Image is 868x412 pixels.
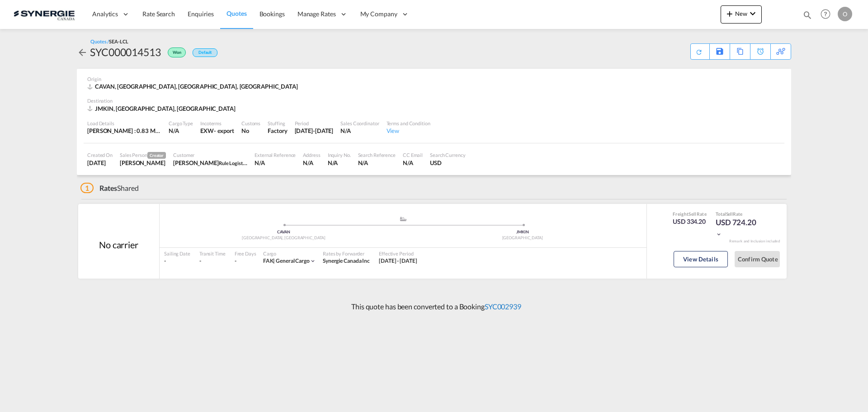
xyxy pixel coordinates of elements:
md-icon: icon-chevron-down [747,8,758,19]
div: JMKIN [403,229,642,235]
span: CAVAN, [GEOGRAPHIC_DATA], [GEOGRAPHIC_DATA], [GEOGRAPHIC_DATA] [95,83,298,90]
div: Rates by Forwarder [323,250,370,257]
button: Confirm Quote [735,251,780,267]
md-icon: assets/icons/custom/ship-fill.svg [398,217,409,221]
div: Sailing Date [164,250,190,257]
span: Creator [147,152,166,159]
div: USD 724.20 [716,217,761,239]
div: general cargo [263,257,310,265]
div: icon-arrow-left [77,45,90,59]
span: Manage Rates [297,9,336,19]
div: [PERSON_NAME] : 0.83 MT | Volumetric Wt : 1.06 CBM | Chargeable Wt : 1.06 W/M [87,127,161,135]
div: Destination [87,97,781,104]
div: [GEOGRAPHIC_DATA], [GEOGRAPHIC_DATA] [164,235,403,241]
span: Sell [689,211,696,217]
div: EXW [200,127,214,135]
div: No carrier [99,238,138,251]
div: Search Reference [358,152,396,158]
div: JMKIN, Kingston, Americas [87,104,238,113]
div: SYC000014513 [90,45,161,59]
div: O [838,7,852,21]
div: - [199,257,226,265]
div: Sales Coordinator [340,120,379,127]
div: 03 Sep 2025 - 14 Sep 2025 [379,257,417,265]
div: Period [295,120,334,127]
span: FAK [263,257,276,264]
img: 1f56c880d42311ef80fc7dca854c8e59.png [14,4,75,24]
div: N/A [403,159,423,167]
md-icon: icon-refresh [695,47,703,56]
div: No [241,127,260,135]
div: Address [303,152,320,158]
div: Terms and Condition [387,120,430,127]
div: Incoterms [200,120,234,127]
span: New [724,10,758,17]
md-icon: icon-chevron-down [310,258,316,264]
div: 14 Sep 2025 [295,127,334,135]
div: Origin [87,76,781,82]
button: icon-plus 400-fgNewicon-chevron-down [721,5,762,24]
div: CAVAN, Vancouver, BC, Americas [87,82,300,90]
div: Inquiry No. [328,152,351,158]
div: N/A [340,127,379,135]
span: Quotes [226,9,246,17]
md-icon: icon-magnify [802,10,812,20]
div: Transit Time [199,250,226,257]
div: External Reference [255,152,296,158]
div: Shared [80,183,139,193]
div: N/A [358,159,396,167]
div: Save As Template [710,44,730,59]
span: Rule Logistics [219,159,249,166]
div: Sales Person [120,152,166,159]
div: N/A [169,127,193,135]
span: 1 [80,183,94,193]
div: Cargo [263,250,316,257]
div: USD 334.20 [673,217,707,226]
div: [GEOGRAPHIC_DATA] [403,235,642,241]
span: Synergie Canada Inc [323,257,370,264]
div: Cargo Type [169,120,193,127]
div: 3 Sep 2025 [87,159,113,167]
div: Synergie Canada Inc [323,257,370,265]
div: - export [214,127,234,135]
div: Customs [241,120,260,127]
span: My Company [360,9,397,19]
div: Customer [173,152,247,158]
div: - [235,257,236,265]
span: Analytics [92,9,118,19]
div: View [387,127,430,135]
span: Rates [99,184,118,192]
div: CC Email [403,152,423,158]
div: Effective Period [379,250,417,257]
div: Help [818,6,838,23]
div: Created On [87,152,113,158]
div: Total Rate [716,211,761,217]
span: Sell [726,211,733,217]
md-icon: icon-plus 400-fg [724,8,735,19]
div: Stuffing [268,120,287,127]
md-icon: icon-chevron-down [716,231,722,237]
div: Default [193,48,217,57]
div: Quotes /SEA-LCL [90,38,128,45]
div: CAVAN [164,229,403,235]
span: | [273,257,275,264]
span: SEA-LCL [109,38,128,44]
span: Help [818,6,833,22]
div: N/A [303,159,320,167]
div: Freight Rate [673,211,707,217]
md-icon: icon-arrow-left [77,47,88,58]
div: Remark and Inclusion included [722,239,787,244]
div: Free Days [235,250,256,257]
span: [DATE] - [DATE] [379,257,417,264]
div: icon-magnify [802,10,812,24]
span: Won [173,50,184,58]
div: Won [161,45,188,59]
div: USD [430,159,466,167]
div: Load Details [87,120,161,127]
a: SYC002939 [485,302,521,311]
p: This quote has been converted to a Booking [347,302,521,312]
button: View Details [674,251,728,267]
div: - [164,257,190,265]
span: Bookings [259,10,285,18]
span: Rate Search [142,10,175,18]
